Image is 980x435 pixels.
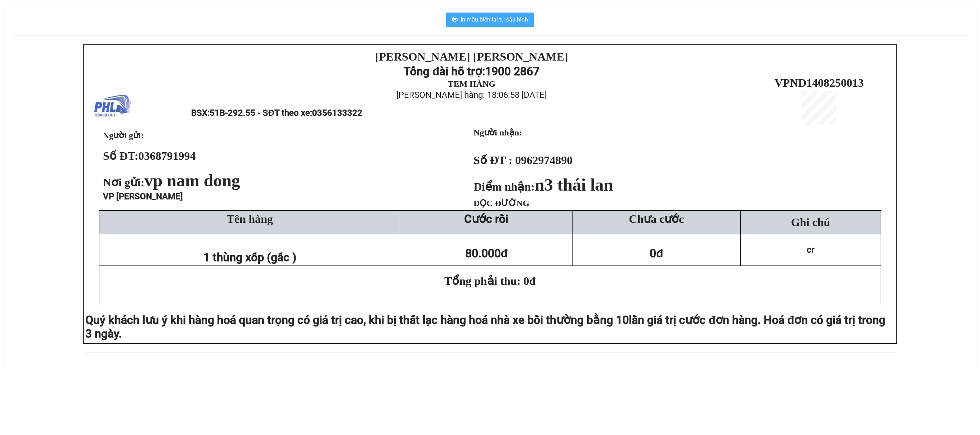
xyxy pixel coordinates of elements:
span: 0356133322 [312,108,362,118]
span: 80.000đ [465,247,508,260]
span: 0368791994 [138,149,196,162]
span: cr [807,245,814,255]
span: 0962974890 [515,154,573,167]
span: n3 thái lan [535,175,613,194]
strong: [PERSON_NAME] [PERSON_NAME] [375,50,568,63]
span: lần giá trị cước đơn hàng. Hoá đơn có giá trị trong 3 ngày. [85,313,885,340]
span: Người gửi: [103,131,144,140]
span: VPND1408250013 [774,76,864,89]
span: Nơi gửi: [103,176,243,189]
button: printerIn mẫu biên lai tự cấu hình [446,13,534,27]
span: DỌC ĐƯỜNG [473,199,529,208]
span: 0đ [650,247,663,260]
span: Quý khách lưu ý khi hàng hoá quan trọng có giá trị cao, khi bị thất lạc hàng hoá nhà xe bồi thườn... [85,313,629,327]
span: BSX: [191,108,362,118]
span: vp nam dong [145,171,240,190]
span: 51B-292.55 - SĐT theo xe: [209,108,362,118]
strong: TEM HÀNG [448,79,495,89]
span: Ghi chú [791,216,830,229]
span: VP [PERSON_NAME] [103,191,183,201]
strong: 1900 2867 [485,64,540,78]
span: 1 thùng xốp (gấc ) [203,250,296,264]
span: printer [452,16,458,23]
strong: Số ĐT : [473,154,512,167]
span: In mẫu biên lai tự cấu hình [461,15,528,24]
span: Tổng phải thu: 0đ [444,274,536,287]
img: logo [94,89,131,125]
span: [PERSON_NAME] hàng: 18:06:58 [DATE] [396,90,547,100]
strong: Tổng đài hỗ trợ: [404,64,485,78]
strong: Số ĐT: [103,149,196,162]
strong: Người nhận: [473,128,522,137]
strong: Điểm nhận: [473,180,613,193]
span: Tên hàng [227,212,273,225]
strong: Cước rồi [464,212,508,226]
span: Chưa cước [629,212,684,225]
